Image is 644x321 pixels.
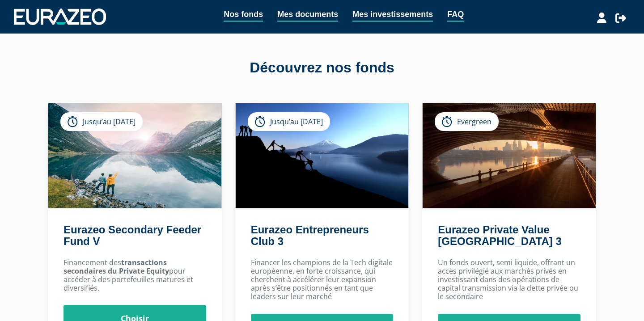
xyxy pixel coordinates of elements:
[435,112,499,131] div: Evergreen
[48,103,221,208] img: Eurazeo Secondary Feeder Fund V
[60,112,143,131] div: Jusqu’au [DATE]
[64,258,169,276] strong: transactions secondaires du Private Equity
[447,8,464,22] a: FAQ
[248,112,330,131] div: Jusqu’au [DATE]
[423,103,596,208] img: Eurazeo Private Value Europe 3
[251,258,394,301] p: Financer les champions de la Tech digitale européenne, en forte croissance, qui cherchent à accél...
[236,103,409,208] img: Eurazeo Entrepreneurs Club 3
[438,258,580,301] p: Un fonds ouvert, semi liquide, offrant un accès privilégié aux marchés privés en investissant dan...
[251,224,369,247] a: Eurazeo Entrepreneurs Club 3
[64,224,201,247] a: Eurazeo Secondary Feeder Fund V
[277,8,338,22] a: Mes documents
[438,224,561,247] a: Eurazeo Private Value [GEOGRAPHIC_DATA] 3
[352,8,433,22] a: Mes investissements
[67,58,577,78] div: Découvrez nos fonds
[64,258,206,293] p: Financement des pour accéder à des portefeuilles matures et diversifiés.
[14,8,106,25] img: 1732889491-logotype_eurazeo_blanc_rvb.png
[224,8,263,22] a: Nos fonds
